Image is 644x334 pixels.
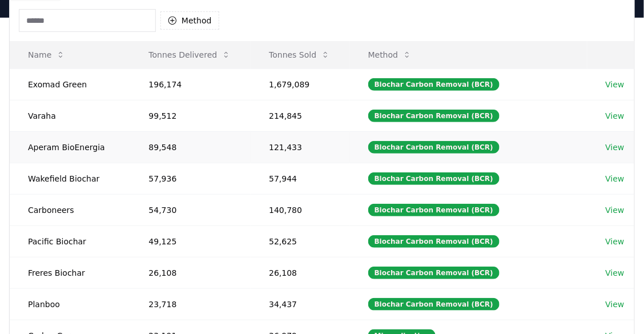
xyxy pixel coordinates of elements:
[10,288,130,320] td: Planboo
[359,43,421,66] button: Method
[368,141,500,154] div: Biochar Carbon Removal (BCR)
[606,204,625,216] a: View
[251,69,350,100] td: 1,679,089
[368,298,500,311] div: Biochar Carbon Removal (BCR)
[251,131,350,163] td: 121,433
[10,131,130,163] td: Aperam BioEnergia
[368,204,500,216] div: Biochar Carbon Removal (BCR)
[606,110,625,122] a: View
[368,110,500,122] div: Biochar Carbon Removal (BCR)
[10,100,130,131] td: Varaha
[606,236,625,247] a: View
[130,257,251,288] td: 26,108
[251,226,350,257] td: 52,625
[606,267,625,279] a: View
[260,43,339,66] button: Tonnes Sold
[139,43,240,66] button: Tonnes Delivered
[10,69,130,100] td: Exomad Green
[130,288,251,320] td: 23,718
[130,131,251,163] td: 89,548
[10,194,130,226] td: Carboneers
[606,79,625,90] a: View
[10,163,130,194] td: Wakefield Biochar
[130,194,251,226] td: 54,730
[130,100,251,131] td: 99,512
[251,288,350,320] td: 34,437
[606,173,625,184] a: View
[130,163,251,194] td: 57,936
[368,267,500,279] div: Biochar Carbon Removal (BCR)
[251,100,350,131] td: 214,845
[251,194,350,226] td: 140,780
[368,172,500,185] div: Biochar Carbon Removal (BCR)
[368,78,500,91] div: Biochar Carbon Removal (BCR)
[130,69,251,100] td: 196,174
[19,43,74,66] button: Name
[10,257,130,288] td: Freres Biochar
[130,226,251,257] td: 49,125
[606,299,625,310] a: View
[368,235,500,248] div: Biochar Carbon Removal (BCR)
[251,257,350,288] td: 26,108
[606,142,625,153] a: View
[251,163,350,194] td: 57,944
[10,226,130,257] td: Pacific Biochar
[160,11,219,30] button: Method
